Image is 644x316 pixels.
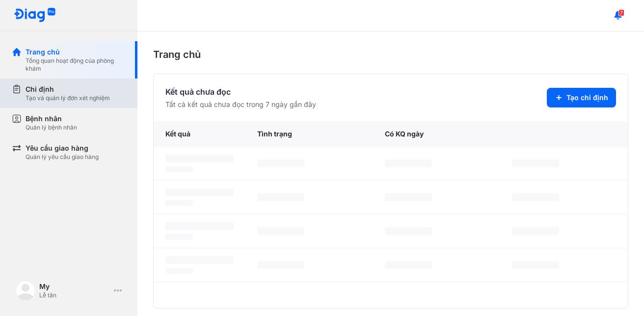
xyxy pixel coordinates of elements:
span: ‌ [165,256,234,264]
div: Trang chủ [153,47,628,62]
span: ‌ [257,227,304,235]
span: ‌ [257,261,304,269]
div: Lễ tân [39,291,110,299]
span: ‌ [512,261,559,269]
span: ‌ [385,227,432,235]
div: Có KQ ngày [373,121,501,147]
span: ‌ [512,227,559,235]
div: Quản lý yêu cầu giao hàng [26,153,99,161]
span: ‌ [385,159,432,167]
span: 7 [618,9,624,16]
img: logo [14,8,56,23]
button: Tạo chỉ định [547,88,616,107]
div: Kết quả chưa đọc [165,86,316,98]
span: ‌ [385,193,432,201]
span: ‌ [257,159,304,167]
span: ‌ [165,200,193,206]
span: ‌ [165,268,193,274]
div: Tình trạng [245,121,373,147]
div: Kết quả [154,121,245,147]
span: ‌ [165,234,193,240]
span: ‌ [165,222,234,230]
div: Tạo và quản lý đơn xét nghiệm [26,94,110,102]
div: Quản lý bệnh nhân [26,124,77,132]
div: Trang chủ [26,47,126,57]
img: logo [16,281,35,300]
div: Tất cả kết quả chưa đọc trong 7 ngày gần đây [165,100,316,109]
span: ‌ [165,166,193,172]
div: Chỉ định [26,84,110,94]
span: ‌ [512,159,559,167]
div: Yêu cầu giao hàng [26,143,99,153]
span: ‌ [385,261,432,269]
div: Tổng quan hoạt động của phòng khám [26,57,126,73]
div: My [39,282,110,291]
span: ‌ [257,193,304,201]
span: ‌ [165,155,234,162]
span: Tạo chỉ định [566,93,608,103]
span: ‌ [512,193,559,201]
span: ‌ [165,188,234,196]
div: Bệnh nhân [26,114,77,124]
